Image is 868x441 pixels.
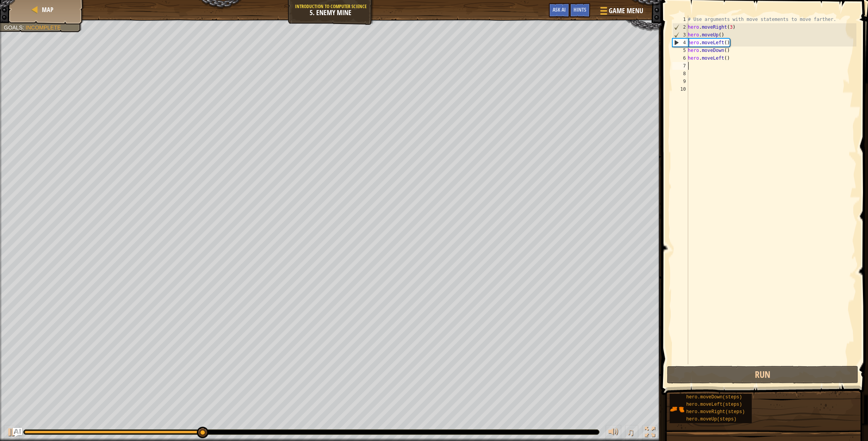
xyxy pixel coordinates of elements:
[672,85,688,93] div: 10
[625,425,638,441] button: ♫
[672,54,688,62] div: 6
[672,78,688,85] div: 9
[673,31,688,39] div: 3
[627,426,634,438] span: ♫
[4,24,22,31] span: Goals
[4,425,19,441] button: ⌘ + P: Play
[673,39,688,47] div: 4
[686,417,737,422] span: hero.moveUp(steps)
[553,6,566,13] span: Ask AI
[606,425,621,441] button: Adjust volume
[686,394,742,400] span: hero.moveDown(steps)
[667,366,858,384] button: Run
[42,5,53,14] span: Map
[594,3,648,21] button: Game Menu
[686,409,745,415] span: hero.moveRight(steps)
[22,24,26,31] span: :
[672,62,688,70] div: 7
[13,428,22,437] button: Ask AI
[549,3,570,17] button: Ask AI
[40,5,53,14] a: Map
[26,24,61,31] span: Incomplete
[672,16,688,23] div: 1
[609,6,643,16] span: Game Menu
[686,402,742,407] span: hero.moveLeft(steps)
[670,402,684,417] img: portrait.png
[672,70,688,78] div: 8
[673,23,688,31] div: 2
[573,6,586,13] span: Hints
[642,425,658,441] button: Toggle fullscreen
[672,47,688,54] div: 5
